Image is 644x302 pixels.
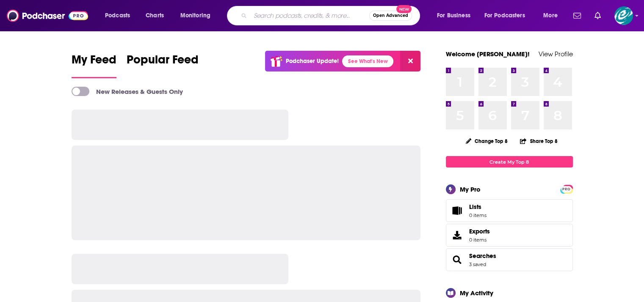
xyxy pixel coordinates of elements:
[446,156,573,167] a: Create My Top 8
[99,9,141,22] button: open menu
[449,254,466,266] a: Searches
[614,6,633,25] button: Show profile menu
[235,6,428,25] div: Search podcasts, credits, & more...
[460,185,481,193] div: My Pro
[369,11,412,21] button: Open AdvancedNew
[140,9,169,22] a: Charts
[396,5,412,13] span: New
[431,9,481,22] button: open menu
[72,52,116,78] a: My Feed
[342,55,393,67] a: See What's New
[614,6,633,25] img: User Profile
[469,228,490,235] span: Exports
[72,52,116,72] span: My Feed
[469,203,481,211] span: Lists
[446,199,573,222] a: Lists
[539,50,573,58] a: View Profile
[127,52,199,78] a: Popular Feed
[105,10,130,22] span: Podcasts
[449,205,466,217] span: Lists
[446,248,573,271] span: Searches
[469,203,486,211] span: Lists
[180,10,210,22] span: Monitoring
[127,52,199,72] span: Popular Feed
[469,261,486,267] a: 3 saved
[484,10,525,22] span: For Podcasters
[72,87,183,96] a: New Releases & Guests Only
[446,224,573,247] a: Exports
[614,6,633,25] span: Logged in as Resurrection
[591,8,604,23] a: Show notifications dropdown
[561,186,572,192] a: PRO
[537,9,568,22] button: open menu
[7,8,88,24] img: Podchaser - Follow, Share and Rate Podcasts
[174,9,221,22] button: open menu
[449,229,466,241] span: Exports
[461,136,513,146] button: Change Top 8
[543,10,558,22] span: More
[460,289,493,297] div: My Activity
[146,10,164,22] span: Charts
[520,133,558,149] button: Share Top 8
[373,14,408,18] span: Open Advanced
[469,252,496,260] a: Searches
[446,50,530,58] a: Welcome [PERSON_NAME]!
[250,9,369,22] input: Search podcasts, credits, & more...
[469,237,490,243] span: 0 items
[437,10,470,22] span: For Business
[561,186,572,192] span: PRO
[479,9,537,22] button: open menu
[570,8,584,23] a: Show notifications dropdown
[469,212,486,218] span: 0 items
[286,58,339,65] p: Podchaser Update!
